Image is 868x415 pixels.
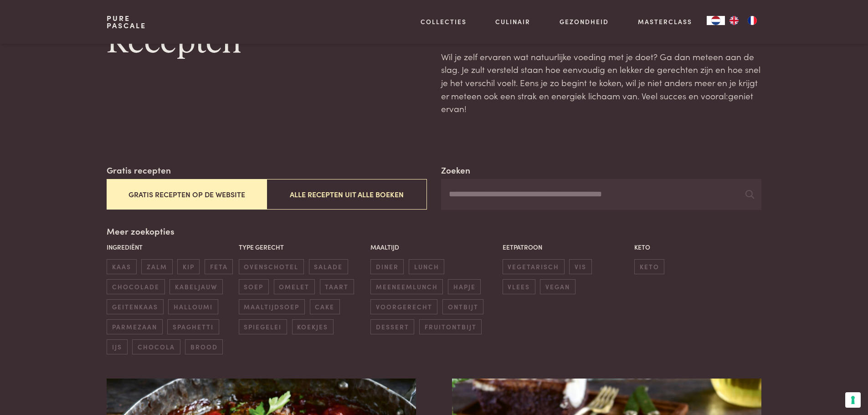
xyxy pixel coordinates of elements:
[239,259,304,274] span: ovenschotel
[309,259,348,274] span: salade
[441,50,761,115] p: Wil je zelf ervaren wat natuurlijke voeding met je doet? Ga dan meteen aan de slag. Je zult verst...
[310,299,340,314] span: cake
[370,279,443,294] span: meeneemlunch
[267,179,426,210] button: Alle recepten uit alle boeken
[503,279,535,294] span: vlees
[725,16,761,25] ul: Language list
[107,339,127,354] span: ijs
[495,17,530,26] a: Culinair
[107,299,163,314] span: geitenkaas
[141,259,172,274] span: zalm
[638,17,692,26] a: Masterclass
[168,299,218,314] span: halloumi
[205,259,233,274] span: feta
[239,242,366,252] p: Type gerecht
[177,259,200,274] span: kip
[441,164,470,177] label: Zoeken
[320,279,354,294] span: taart
[370,242,498,252] p: Maaltijd
[540,279,575,294] span: vegan
[743,16,761,25] a: FR
[707,16,725,25] a: NL
[448,279,481,294] span: hapje
[107,164,171,177] label: Gratis recepten
[560,17,609,26] a: Gezondheid
[421,17,467,26] a: Collecties
[239,279,269,294] span: soep
[419,319,482,334] span: fruitontbijt
[274,279,315,294] span: omelet
[185,339,223,354] span: brood
[107,242,234,252] p: Ingrediënt
[503,242,630,252] p: Eetpatroon
[707,16,761,25] aside: Language selected: Nederlands
[409,259,444,274] span: lunch
[442,299,483,314] span: ontbijt
[169,279,222,294] span: kabeljauw
[707,16,725,25] div: Language
[370,319,414,334] span: dessert
[239,319,287,334] span: spiegelei
[239,299,305,314] span: maaltijdsoep
[107,15,146,29] a: PurePascale
[503,259,565,274] span: vegetarisch
[725,16,743,25] a: EN
[107,319,162,334] span: parmezaan
[107,179,267,210] button: Gratis recepten op de website
[370,259,404,274] span: diner
[107,259,136,274] span: kaas
[845,392,861,408] button: Uw voorkeuren voor toestemming voor trackingtechnologieën
[132,339,180,354] span: chocola
[634,259,664,274] span: keto
[292,319,334,334] span: koekjes
[634,242,761,252] p: Keto
[569,259,591,274] span: vis
[167,319,219,334] span: spaghetti
[370,299,437,314] span: voorgerecht
[107,279,164,294] span: chocolade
